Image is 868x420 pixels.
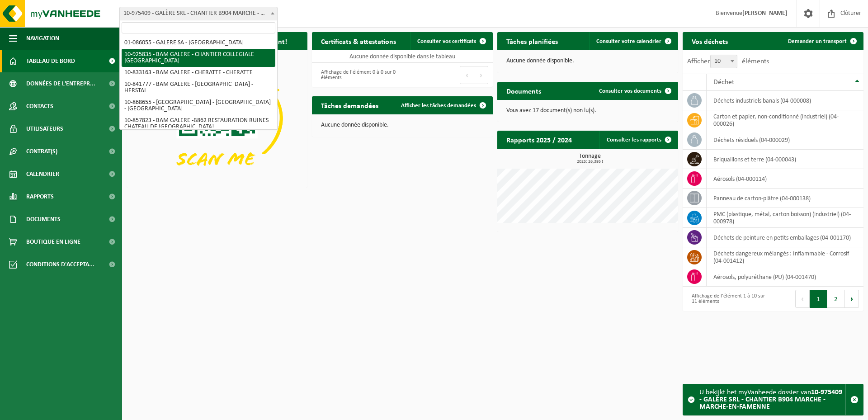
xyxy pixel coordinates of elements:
[26,50,75,72] span: Tableau de bord
[122,67,275,79] li: 10-833163 - BAM GALERE - CHERATTE - CHERATTE
[122,49,275,67] li: 10-925835 - BAM GALERE - CHANTIER COLLEGIALE [GEOGRAPHIC_DATA]
[394,96,492,114] a: Afficher les tâches demandées
[460,66,474,84] button: Previous
[707,130,863,150] td: déchets résiduels (04-000029)
[26,185,54,208] span: Rapports
[502,153,678,164] h3: Tonnage
[410,32,492,50] a: Consulter vos certificats
[707,150,863,169] td: briquaillons et terre (04-000043)
[589,32,677,50] a: Consulter votre calendrier
[707,110,863,130] td: carton et papier, non-conditionné (industriel) (04-000026)
[122,115,275,133] li: 10-857823 - BAM GALERE -B862 RESTAURATION RUINES CHATEAU DE [GEOGRAPHIC_DATA]
[713,79,734,86] span: Déchet
[596,38,661,44] span: Consulter votre calendrier
[506,108,669,114] p: Vous avez 17 document(s) non lu(s).
[312,96,387,114] h2: Tâches demandées
[599,88,661,94] span: Consulter vos documents
[683,32,737,50] h2: Vos déchets
[707,91,863,110] td: déchets industriels banals (04-000008)
[707,267,863,287] td: aérosols, polyuréthane (PU) (04-001470)
[312,32,405,50] h2: Certificats & attestations
[592,82,677,100] a: Consulter vos documents
[26,27,59,50] span: Navigation
[120,7,277,20] span: 10-975409 - GALÈRE SRL - CHANTIER B904 MARCHE - MARCHE-EN-FAMENNE
[506,58,669,64] p: Aucune donnée disponible.
[119,7,278,20] span: 10-975409 - GALÈRE SRL - CHANTIER B904 MARCHE - MARCHE-EN-FAMENNE
[497,32,567,50] h2: Tâches planifiées
[742,10,788,17] strong: [PERSON_NAME]
[707,228,863,247] td: déchets de peinture en petits emballages (04-001170)
[122,37,275,49] li: 01-086055 - GALERE SA - [GEOGRAPHIC_DATA]
[845,290,859,308] button: Next
[707,169,863,189] td: aérosols (04-000114)
[417,38,476,44] span: Consulter vos certificats
[699,389,842,411] strong: 10-975409 - GALÈRE SRL - CHANTIER B904 MARCHE - MARCHE-EN-FAMENNE
[781,32,863,50] a: Demander un transport
[788,38,847,44] span: Demander un transport
[122,97,275,115] li: 10-868655 - [GEOGRAPHIC_DATA] - [GEOGRAPHIC_DATA] - [GEOGRAPHIC_DATA]
[474,66,488,84] button: Next
[710,55,737,68] span: 10
[26,95,53,118] span: Contacts
[26,253,94,276] span: Conditions d'accepta...
[26,231,80,253] span: Boutique en ligne
[26,208,61,231] span: Documents
[312,50,493,63] td: Aucune donnée disponible dans le tableau
[401,103,476,109] span: Afficher les tâches demandées
[599,131,677,149] a: Consulter les rapports
[707,208,863,228] td: PMC (plastique, métal, carton boisson) (industriel) (04-000978)
[26,140,57,163] span: Contrat(s)
[26,118,63,140] span: Utilisateurs
[502,160,678,164] span: 2025: 26,395 t
[711,55,737,68] span: 10
[316,65,398,85] div: Affichage de l'élément 0 à 0 sur 0 éléments
[827,290,845,308] button: 2
[497,82,550,99] h2: Documents
[699,384,845,415] div: U bekijkt het myVanheede dossier van
[707,247,863,267] td: déchets dangereux mélangés : Inflammable - Corrosif (04-001412)
[810,290,827,308] button: 1
[687,289,769,309] div: Affichage de l'élément 1 à 10 sur 11 éléments
[26,72,95,95] span: Données de l'entrepr...
[122,79,275,97] li: 10-841777 - BAM GALERE - [GEOGRAPHIC_DATA] - HERSTAL
[321,122,484,128] p: Aucune donnée disponible.
[687,58,769,65] label: Afficher éléments
[795,290,810,308] button: Previous
[707,189,863,208] td: panneau de carton-plâtre (04-000138)
[26,163,59,185] span: Calendrier
[497,131,581,148] h2: Rapports 2025 / 2024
